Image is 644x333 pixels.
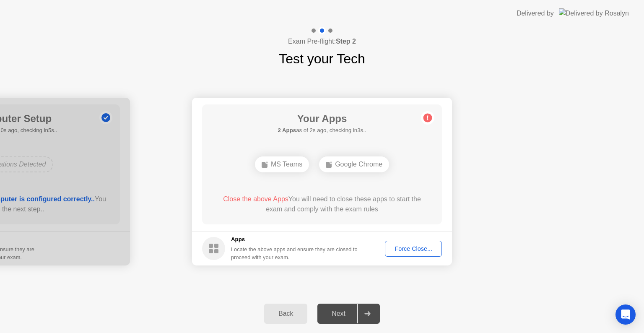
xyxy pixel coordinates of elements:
div: Locate the above apps and ensure they are closed to proceed with your exam. [231,245,358,261]
b: 2 Apps [278,127,296,133]
h4: Exam Pre-flight: [288,36,356,47]
button: Next [317,304,380,324]
h5: Apps [231,235,358,244]
button: Back [264,304,307,324]
button: Force Close... [385,241,442,257]
div: Back [267,310,305,317]
div: Next [320,310,357,317]
div: MS Teams [255,156,309,172]
h5: as of 2s ago, checking in3s.. [278,126,366,135]
div: Delivered by [517,8,554,18]
div: Force Close... [388,245,439,252]
h1: Test your Tech [279,49,365,69]
div: Open Intercom Messenger [615,304,636,325]
div: You will need to close these apps to start the exam and comply with the exam rules [214,194,430,214]
h1: Your Apps [278,111,366,126]
div: Google Chrome [319,156,389,172]
img: Delivered by Rosalyn [559,8,629,18]
b: Step 2 [336,38,356,45]
span: Close the above Apps [223,195,288,203]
